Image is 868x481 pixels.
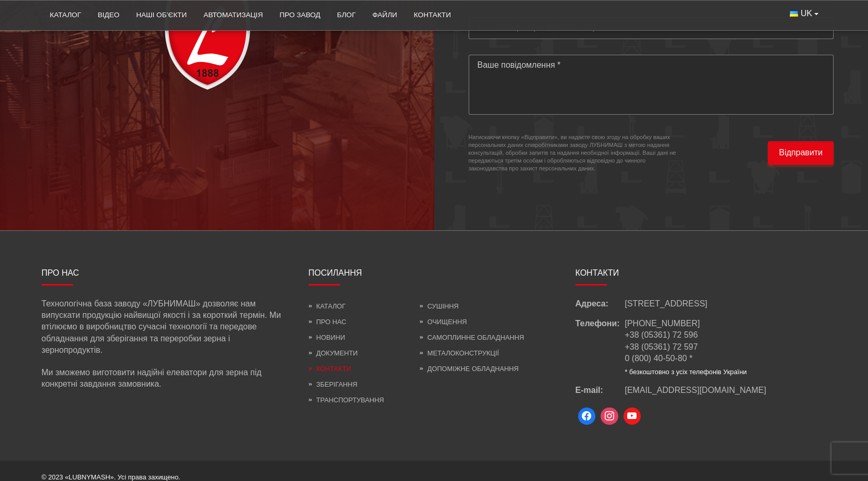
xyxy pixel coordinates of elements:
[309,349,358,357] a: Документи
[420,334,524,341] a: Самоплинне обладнання
[128,4,195,27] a: Наші об’єкти
[328,4,364,27] a: Блог
[90,4,128,27] a: Відео
[576,385,625,396] span: E-mail:
[309,334,345,341] a: Новини
[625,342,698,351] a: +38 (05361) 72 597
[309,302,346,310] a: Каталог
[625,354,693,363] a: 0 (800) 40-50-80 *
[625,298,707,310] span: [STREET_ADDRESS]
[621,405,644,428] a: Youtube
[42,298,293,356] p: Технологічна база заводу «ЛУБНИМАШ» дозволяє нам випускати продукцію найвищої якості і за коротки...
[625,367,747,377] li: * безкоштовно з усіх телефонів України
[625,386,766,394] span: [EMAIL_ADDRESS][DOMAIN_NAME]
[271,4,328,27] a: Про завод
[469,133,677,172] small: Натискаючи кнопку «Відправити», ви надаєте свою згоду на обробку ваших персональних даних співроб...
[42,367,293,390] p: Ми зможемо виготовити надійні елеватори для зерна під конкретні завдання замовника.
[195,4,271,27] a: Автоматизація
[801,8,812,19] span: UK
[309,268,362,277] span: Посилання
[576,405,598,428] a: Facebook
[42,4,90,27] a: Каталог
[781,4,826,23] button: UK
[625,330,698,339] a: +38 (05361) 72 596
[790,11,798,17] img: Українська
[42,268,79,277] span: Про нас
[420,318,467,326] a: Очищення
[625,319,700,328] a: [PHONE_NUMBER]
[625,385,766,396] a: [EMAIL_ADDRESS][DOMAIN_NAME]
[768,141,834,165] button: Відправити
[576,318,625,376] span: Телефони:
[309,318,347,326] a: Про нас
[309,365,351,373] a: Контакти
[8,23,50,33] center: 17
[779,147,823,158] span: Відправити
[420,349,499,357] a: Металоконструкції
[576,268,619,277] span: Контакти
[364,4,406,27] a: Файли
[309,396,384,404] a: Транспортування
[309,380,358,388] a: Зберігання
[598,405,621,428] a: Instagram
[42,473,180,481] span: © 2023 «LUBNYMASH». Усі права захищено.
[420,365,519,373] a: Допоміжне обладнання
[406,4,459,27] a: Контакти
[576,298,625,310] span: Адреса:
[420,302,459,310] a: Сушіння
